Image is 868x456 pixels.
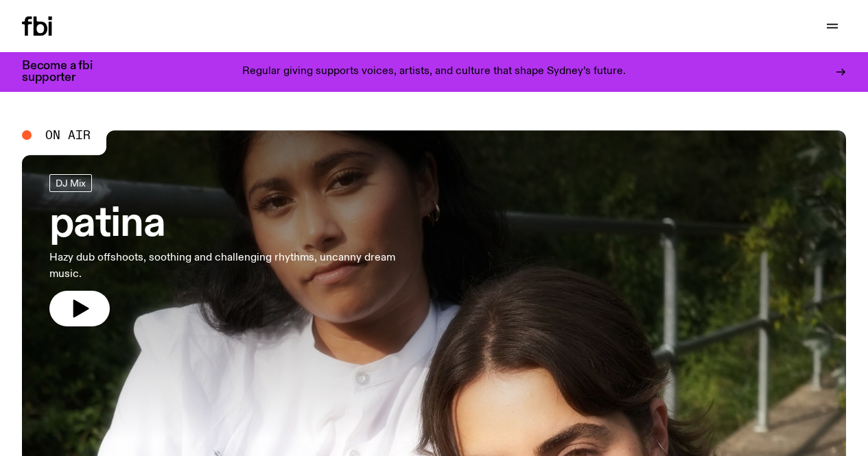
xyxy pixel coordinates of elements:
span: On Air [45,129,91,141]
a: DJ Mix [49,174,92,192]
span: DJ Mix [56,178,86,189]
h3: patina [49,206,401,244]
p: Hazy dub offshoots, soothing and challenging rhythms, uncanny dream music. [49,250,401,283]
p: Regular giving supports voices, artists, and culture that shape Sydney’s future. [242,66,626,78]
a: patinaHazy dub offshoots, soothing and challenging rhythms, uncanny dream music. [49,174,401,326]
h3: Become a fbi supporter [22,60,110,84]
